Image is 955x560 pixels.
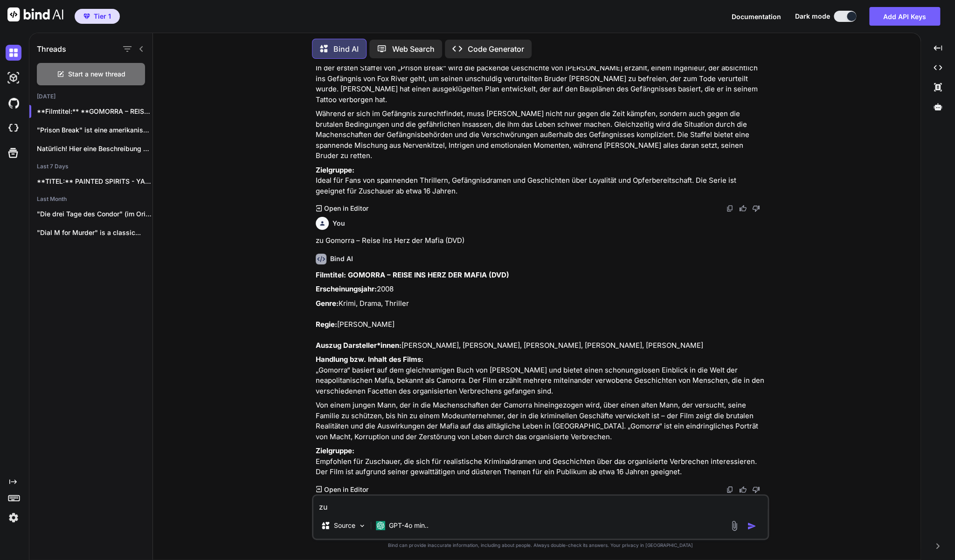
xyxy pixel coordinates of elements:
[324,485,368,494] p: Open in Editor
[869,7,940,26] button: Add API Keys
[752,486,760,493] img: dislike
[739,205,747,212] img: like
[37,43,66,55] h1: Threads
[332,219,345,228] h6: You
[376,521,385,530] img: GPT-4o mini
[316,165,767,197] p: Ideal für Fans von spannenden Thrillern, Gefängnisdramen und Geschichten über Loyalität und Opfer...
[729,520,740,531] img: attachment
[726,486,734,493] img: copy
[330,254,353,263] h6: Bind AI
[334,521,355,530] p: Source
[313,496,768,512] textarea: zu
[7,7,63,21] img: Bind AI
[739,486,747,493] img: like
[316,284,377,293] strong: Erscheinungsjahr:
[312,542,769,549] p: Bind can provide inaccurate information, including about people. Always double-check its answers....
[726,205,734,212] img: copy
[6,45,21,61] img: darkChat
[75,9,120,24] button: premiumTier 1
[324,204,368,213] p: Open in Editor
[37,125,152,135] p: "Prison Break" ist eine amerikanische Fe...
[6,70,21,86] img: darkAi-studio
[316,166,354,174] strong: Zielgruppe:
[37,144,152,153] p: Natürlich! Hier eine Beschreibung zu **Chuck –...
[316,53,767,105] p: In der ersten Staffel von „Prison Break“ wird die packende Geschichte von [PERSON_NAME] erzählt, ...
[316,284,767,295] p: 2008
[348,270,509,279] strong: GOMORRA – REISE INS HERZ DER MAFIA (DVD)
[389,521,429,530] p: GPT-4o min..
[316,400,767,442] p: Von einem jungen Mann, der in die Machenschaften der Camorra hineingezogen wird, über einen alten...
[316,354,767,396] p: „Gomorra“ basiert auf dem gleichnamigen Buch von [PERSON_NAME] und bietet einen schonungslosen Ei...
[316,270,346,279] strong: Filmtitel:
[37,228,152,237] p: "Dial M for Murder" is a classic...
[37,107,152,116] p: **Filmtitel:** **GOMORRA – REISE INS HER...
[37,177,152,186] p: **TITEL:** PAINTED SPIRITS - YANOMAMI **ERSCHEINUNGSJAHR:** 2018...
[68,69,125,79] span: Start a new thread
[94,12,111,21] span: Tier 1
[83,14,90,19] img: premium
[6,120,21,136] img: cloudideIcon
[6,510,21,525] img: settings
[316,298,767,351] p: Krimi, Drama, Thriller [PERSON_NAME] [PERSON_NAME], [PERSON_NAME], [PERSON_NAME], [PERSON_NAME], ...
[29,163,152,170] h2: Last 7 Days
[316,446,767,477] p: Empfohlen für Zuschauer, die sich für realistische Kriminaldramen und Geschichten über das organi...
[358,522,366,530] img: Pick Models
[316,320,337,329] strong: Regie:
[392,43,435,55] p: Web Search
[732,13,781,21] span: Documentation
[316,235,767,246] p: zu Gomorra – Reise ins Herz der Mafia (DVD)
[333,43,359,55] p: Bind AI
[468,43,524,55] p: Code Generator
[37,209,152,219] p: "Die drei Tage des Condor" (im Original:...
[29,93,152,100] h2: [DATE]
[316,109,767,161] p: Während er sich im Gefängnis zurechtfindet, muss [PERSON_NAME] nicht nur gegen die Zeit kämpfen, ...
[316,446,354,455] strong: Zielgruppe:
[752,205,760,212] img: dislike
[29,195,152,203] h2: Last Month
[316,341,401,350] strong: Auszug Darsteller*innen:
[6,95,21,111] img: githubDark
[316,299,339,308] strong: Genre:
[732,12,781,21] button: Documentation
[316,355,423,364] strong: Handlung bzw. Inhalt des Films:
[747,521,756,531] img: icon
[795,12,830,21] span: Dark mode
